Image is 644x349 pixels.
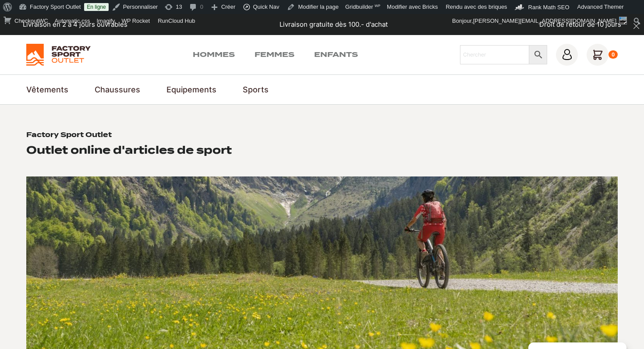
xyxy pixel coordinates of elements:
span: [PERSON_NAME][EMAIL_ADDRESS][DOMAIN_NAME] [473,18,616,24]
a: Chaussures [95,84,140,95]
a: En ligne [84,3,108,11]
a: Hommes [193,49,235,60]
a: Equipements [166,84,216,95]
div: 0 [609,50,618,59]
a: Vêtements [26,84,68,95]
a: Femmes [255,49,294,60]
a: Bonjour, [449,14,630,28]
a: Enfants [314,49,358,60]
h1: Factory Sport Outlet [26,131,112,140]
a: Automatic.css [52,14,94,28]
a: Sports [243,84,269,95]
p: Livraison gratuite dès 100.- d'achat [280,20,388,30]
h2: Outlet online d'articles de sport [26,143,232,157]
span: Rank Math SEO [528,4,570,11]
a: Imagify [94,14,119,28]
img: Factory Sport Outlet [26,44,91,66]
div: RunCloud Hub [153,14,199,28]
input: Chercher [460,45,529,64]
a: WP Rocket [118,14,153,28]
